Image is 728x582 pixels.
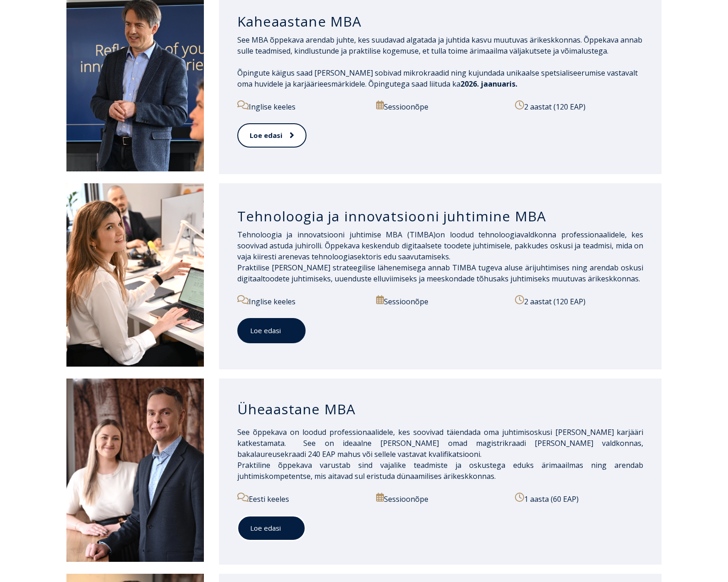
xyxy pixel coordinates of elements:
img: DSC_1995 [66,379,204,562]
p: Eesti keeles [237,493,366,505]
a: Loe edasi [237,516,306,541]
p: 1 aasta (60 EAP) [515,493,643,505]
a: Loe edasi [237,318,306,343]
span: Praktilise [PERSON_NAME] strateegilise lähenemisega annab TIMBA tugeva aluse ärijuhtimises ning a... [237,263,644,284]
p: 2 aastat (120 EAP) [515,295,643,307]
p: Inglise keeles [237,295,366,307]
h3: Üheaastane MBA [237,401,644,418]
p: Õpingute käigus saad [PERSON_NAME] sobivad mikrokraadid ning kujundada unikaalse spetsialiseerumi... [237,67,644,89]
p: Sessioonõpe [376,100,504,112]
h3: Tehnoloogia ja innovatsiooni juhtimine MBA [237,208,644,225]
span: Praktiline õppekava varustab sind vajalike teadmiste ja oskustega eduks ärimaailmas ning arendab ... [237,460,644,481]
p: 2 aastat (120 EAP) [515,100,643,112]
a: Loe edasi [237,123,307,148]
p: Sessioonõpe [376,493,504,505]
p: See MBA õppekava arendab juhte, kes suudavad algatada ja juhtida kasvu muutuvas ärikeskkonnas. Õp... [237,34,644,56]
span: Tehnoloogia ja innovatsiooni juhtimise MBA (TIMBA) [237,230,436,240]
h3: Kaheaastane MBA [237,13,644,30]
p: Inglise keeles [237,100,366,112]
span: See õppekava on loodud professionaalidele, kes soovivad täiendada oma juhtimisoskusi [PERSON_NAME... [237,427,644,459]
img: DSC_2558 [66,183,204,367]
p: Sessioonõpe [376,295,504,307]
span: 2026. jaanuaris. [460,79,517,89]
span: on loodud tehnoloogiavaldkonna professionaalidele, kes soovivad astuda juhirolli. Õppekava kesken... [237,230,644,262]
